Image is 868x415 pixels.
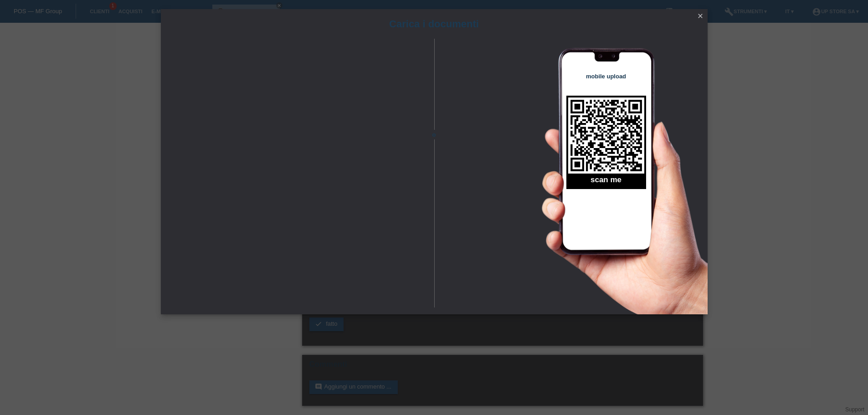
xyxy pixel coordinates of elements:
[697,12,704,20] i: close
[694,11,706,22] a: close
[566,73,646,80] h4: mobile upload
[418,130,450,139] span: o
[566,175,646,189] h2: scan me
[161,18,708,30] h1: Carica i documenti
[175,61,418,289] iframe: Upload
